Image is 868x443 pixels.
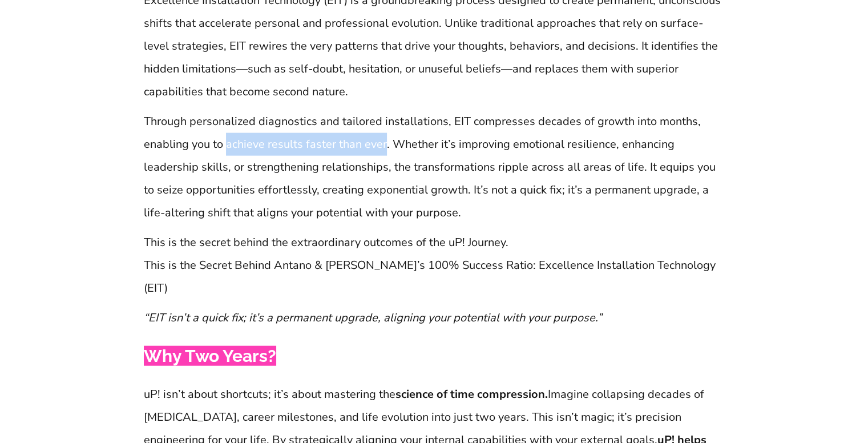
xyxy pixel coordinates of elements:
strong: science of time compression. [395,386,548,402]
em: “EIT isn’t a quick fix; it’s a permanent upgrade, aligning your potential with your purpose.” [144,310,602,325]
p: Through personalized diagnostics and tailored installations, EIT compresses decades of growth int... [144,110,725,224]
p: This is the secret behind the extraordinary outcomes of the uP! Journey. This is the Secret Behin... [144,231,725,300]
span: Why Two Years? [144,346,276,366]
